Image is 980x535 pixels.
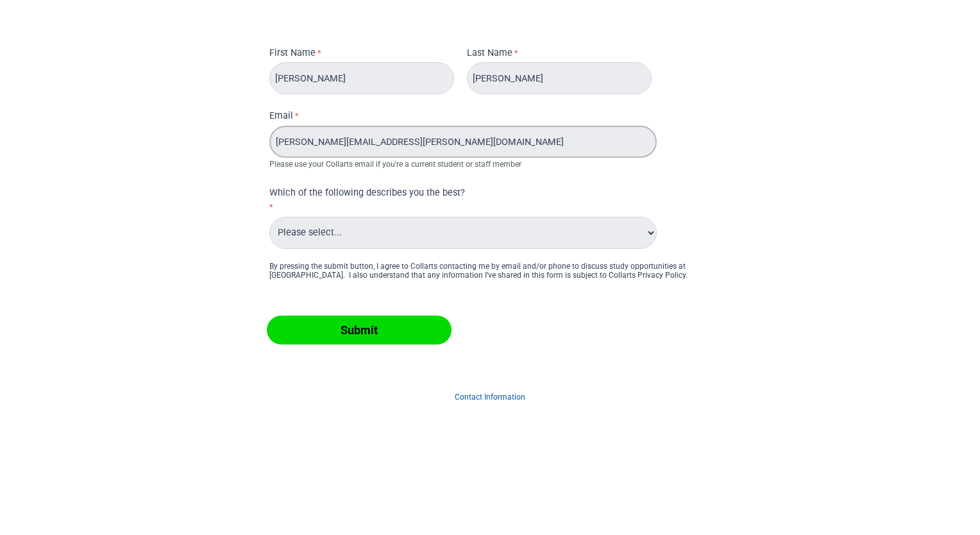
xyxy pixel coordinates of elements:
input: Email [269,126,657,158]
div: By pressing the submit button, I agree to Collarts contacting me by email and/or phone to discuss... [269,262,711,280]
label: First Name [269,46,325,63]
input: Last Name [467,62,652,94]
a: Contact Information [455,393,525,402]
span: Please use your Collarts email if you're a current student or staff member [269,160,521,169]
input: First Name [269,62,454,94]
label: Email [269,109,302,126]
input: Submit [267,316,452,344]
select: Which of the following describes you the best? [269,217,657,249]
div: Which of the following describes you the best? [269,186,618,200]
label: Last Name [467,46,521,63]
